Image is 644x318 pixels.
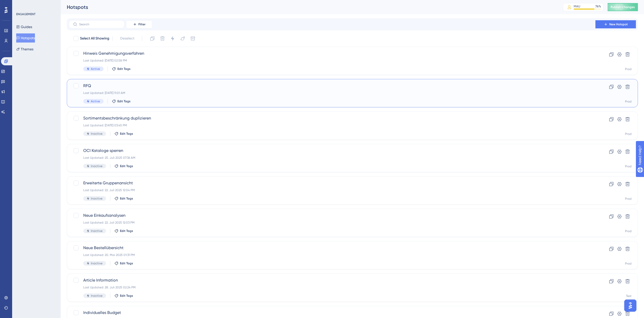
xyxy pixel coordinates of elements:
[120,164,133,168] span: Edit Tags
[83,212,581,218] span: Neue Einkaufsanalysen
[16,12,35,16] div: ENGAGEMENT
[91,132,102,136] span: Inactive
[16,22,32,31] button: Guides
[114,229,133,233] button: Edit Tags
[112,99,131,103] button: Edit Tags
[117,67,131,71] span: Edit Tags
[91,196,102,201] span: Inactive
[83,156,581,160] div: Last Updated: 25. Juli 2025 07:36 AM
[83,91,581,95] div: Last Updated: [DATE] 11:01 AM
[625,197,632,201] div: Prod
[79,23,120,26] input: Search
[120,196,133,201] span: Edit Tags
[91,294,102,298] span: Inactive
[625,132,632,136] div: Prod
[595,20,636,28] button: New Hotspot
[116,34,139,43] button: Deselect
[83,245,581,251] span: Neue Bestellübersicht
[138,22,146,26] span: Filter
[91,67,100,71] span: Active
[83,123,581,127] div: Last Updated: [DATE] 03:45 PM
[595,4,601,8] div: 76 %
[625,164,632,168] div: Prod
[112,67,131,71] button: Edit Tags
[80,35,109,42] span: Select All Showing
[625,229,632,233] div: Prod
[611,5,635,9] span: Publish Changes
[16,33,35,43] button: Hotspots
[12,1,32,7] span: Need Help?
[120,261,133,265] span: Edit Tags
[67,4,550,11] div: Hotspots
[83,148,581,154] span: OCI Kataloge sperren
[114,164,133,168] button: Edit Tags
[120,132,133,136] span: Edit Tags
[114,132,133,136] button: Edit Tags
[83,221,581,225] div: Last Updated: 22. Juli 2025 12:03 PM
[83,253,581,257] div: Last Updated: 20. Mai 2025 01:31 PM
[83,180,581,186] span: Erweiterte Gruppenansicht
[83,310,581,316] span: Individuelles Budget
[83,285,581,289] div: Last Updated: 28. Juli 2025 02:24 PM
[91,164,102,168] span: Inactive
[91,229,102,233] span: Inactive
[114,261,133,265] button: Edit Tags
[83,277,581,283] span: Article Information
[608,3,638,11] button: Publish Changes
[114,294,133,298] button: Edit Tags
[574,4,580,8] div: MAU
[120,294,133,298] span: Edit Tags
[117,99,131,103] span: Edit Tags
[16,45,33,54] button: Themes
[120,229,133,233] span: Edit Tags
[120,35,134,42] span: Deselect
[609,22,628,26] span: New Hotspot
[83,115,581,121] span: Sortimentsbeschränkung duplizieren
[91,99,100,103] span: Active
[83,50,581,56] span: Hinweis Genehmigungsverfahren
[625,100,632,104] div: Prod
[127,20,152,28] button: Filter
[625,67,632,71] div: Prod
[83,83,581,89] span: RFQ
[114,196,133,201] button: Edit Tags
[626,294,632,298] div: Test
[91,261,102,265] span: Inactive
[83,58,581,63] div: Last Updated: [DATE] 02:58 PM
[625,262,632,266] div: Prod
[623,298,638,313] iframe: UserGuiding AI Assistant Launcher
[83,188,581,192] div: Last Updated: 22. Juli 2025 12:04 PM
